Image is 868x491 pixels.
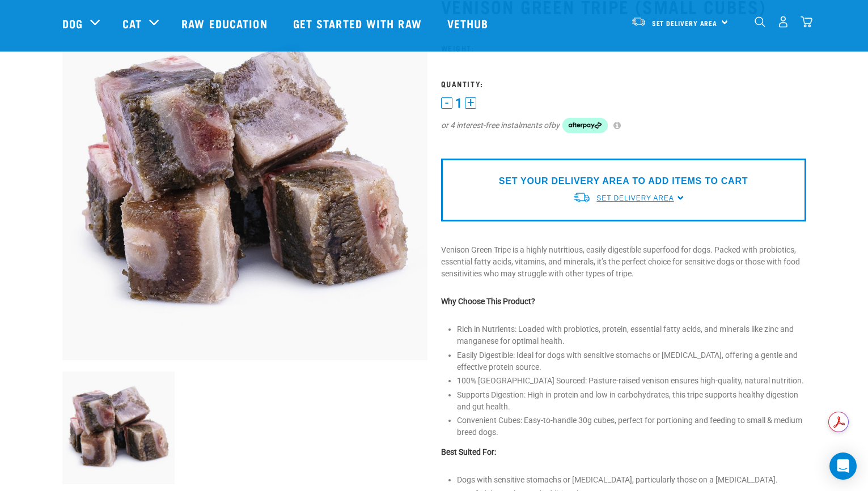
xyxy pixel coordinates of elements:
li: Supports Digestion: High in protein and low in carbohydrates, this tripe supports healthy digesti... [457,389,806,413]
li: Rich in Nutrients: Loaded with probiotics, protein, essential fatty acids, and minerals like zinc... [457,323,806,347]
img: van-moving.png [573,191,591,203]
li: Dogs with sensitive stomachs or [MEDICAL_DATA], particularly those on a [MEDICAL_DATA]. [457,474,806,486]
h3: Quantity: [441,79,806,88]
li: Easily Digestible: Ideal for dogs with sensitive stomachs or [MEDICAL_DATA], offering a gentle an... [457,349,806,373]
a: Get started with Raw [282,1,436,46]
a: Dog [62,15,83,32]
span: 1 [455,97,462,109]
a: Vethub [436,1,503,46]
div: Open Intercom Messenger [829,452,857,480]
button: + [465,97,476,109]
p: Venison Green Tripe is a highly nutritious, easily digestible superfood for dogs. Packed with pro... [441,244,806,280]
strong: Best Suited For: [441,447,496,456]
img: home-icon@2x.png [801,16,812,28]
a: Cat [122,15,142,32]
img: user.png [777,16,789,28]
p: SET YOUR DELIVERY AREA TO ADD ITEMS TO CART [499,174,748,188]
li: 100% [GEOGRAPHIC_DATA] Sourced: Pasture-raised venison ensures high-quality, natural nutrition. [457,375,806,387]
span: Set Delivery Area [652,21,718,25]
a: Raw Education [170,1,281,46]
img: 1079 Green Tripe Venison 01 [62,372,175,484]
img: home-icon-1@2x.png [755,16,765,27]
button: - [441,97,452,109]
img: van-moving.png [631,16,646,27]
div: or 4 interest-free instalments of by [441,118,806,134]
li: Convenient Cubes: Easy-to-handle 30g cubes, perfect for portioning and feeding to small & medium ... [457,415,806,438]
strong: Why Choose This Product? [441,297,535,306]
img: Afterpay [562,118,608,134]
span: Set Delivery Area [596,194,674,202]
